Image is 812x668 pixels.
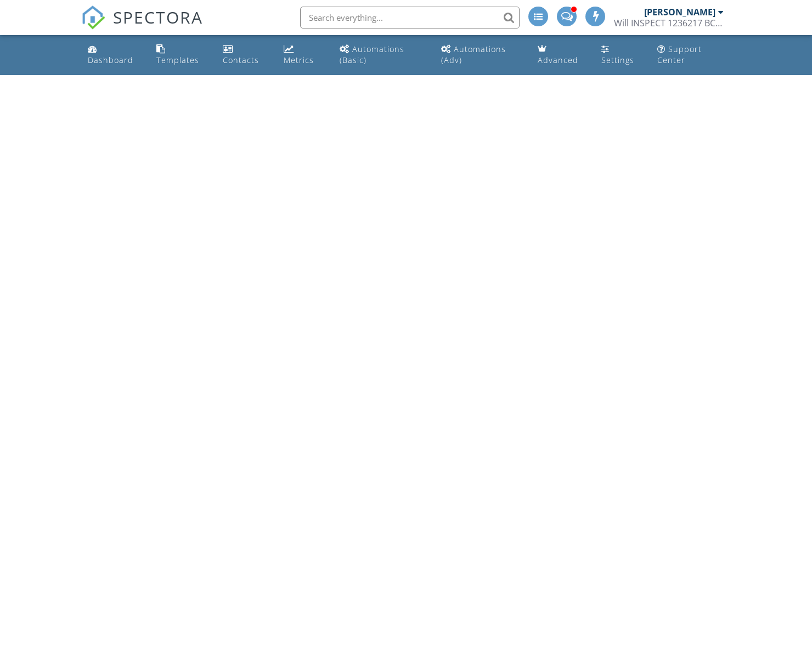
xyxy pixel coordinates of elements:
a: Advanced [533,39,588,71]
a: Automations (Advanced) [437,39,525,71]
a: SPECTORA [81,15,203,38]
div: Support Center [657,44,702,65]
span: SPECTORA [113,5,203,28]
div: Settings [601,55,634,65]
input: Search everything... [300,7,520,28]
div: Automations (Adv) [441,44,506,65]
a: Metrics [279,39,326,71]
div: Dashboard [88,55,133,65]
a: Contacts [218,39,271,71]
div: Automations (Basic) [340,44,404,65]
div: Will INSPECT 1236217 BC LTD [614,18,724,28]
a: Templates [152,39,210,71]
div: Metrics [284,55,314,65]
div: Advanced [538,55,578,65]
img: The Best Home Inspection Software - Spectora [81,5,105,30]
a: Automations (Basic) [335,39,428,71]
div: Templates [156,55,199,65]
a: Support Center [653,39,729,71]
div: Contacts [223,55,259,65]
a: Dashboard [83,39,143,71]
div: [PERSON_NAME] [644,7,715,18]
a: Settings [597,39,645,71]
